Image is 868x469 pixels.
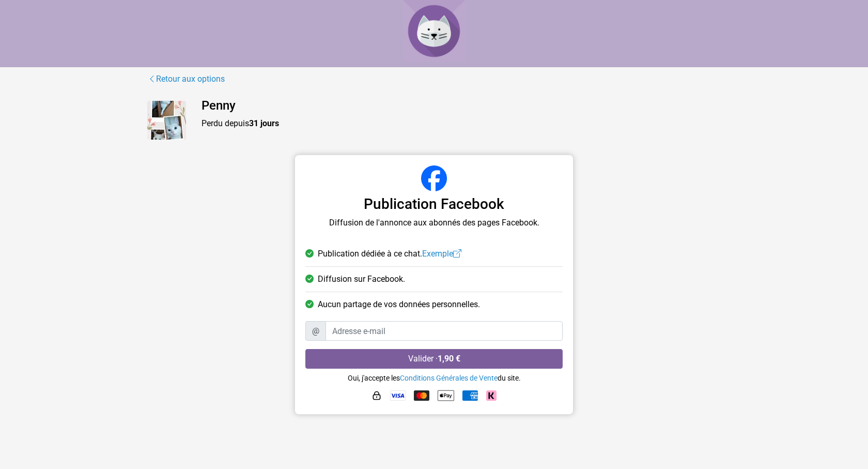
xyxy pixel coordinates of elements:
[147,72,225,86] a: Retour aux options
[462,390,478,401] img: American Express
[486,390,497,401] img: Klarna
[305,321,326,341] span: @
[371,390,382,401] img: HTTPS : paiement sécurisé
[305,217,563,229] p: Diffusion de l'annonce aux abonnés des pages Facebook.
[249,118,279,128] strong: 31 jours
[318,248,461,260] span: Publication dédiée à ce chat.
[438,387,454,404] img: Apple Pay
[414,390,429,401] img: Mastercard
[348,374,521,382] small: Oui, j'accepte les du site.
[438,354,460,364] strong: 1,90 €
[318,273,405,285] span: Diffusion sur Facebook.
[305,195,563,213] h3: Publication Facebook
[202,98,721,113] h4: Penny
[202,117,721,130] p: Perdu depuis
[400,374,498,382] a: Conditions Générales de Vente
[326,321,563,341] input: Adresse e-mail
[305,349,563,369] button: Valider ·1,90 €
[390,390,406,401] img: Visa
[421,165,447,191] img: Facebook
[422,249,461,259] a: Exemple
[318,298,480,311] span: Aucun partage de vos données personnelles.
